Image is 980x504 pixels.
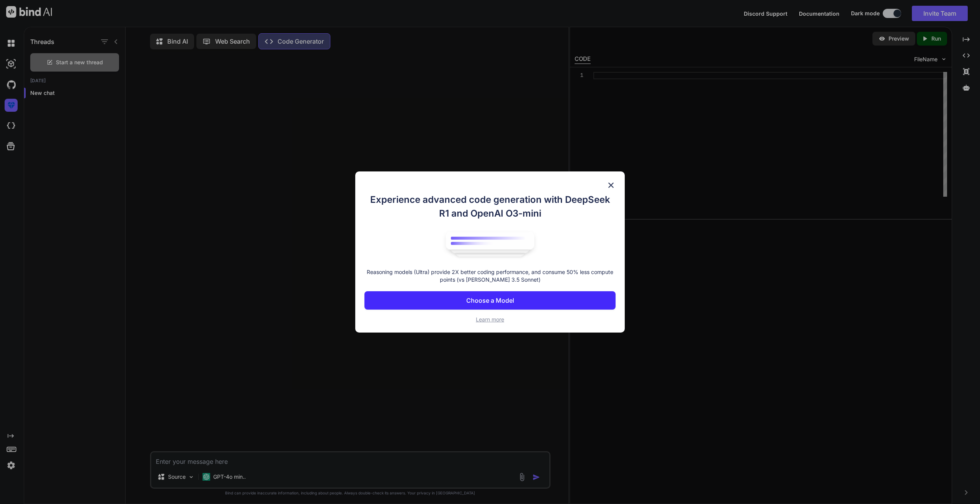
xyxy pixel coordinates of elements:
h1: Experience advanced code generation with DeepSeek R1 and OpenAI O3-mini [364,193,616,220]
p: Choose a Model [466,296,514,305]
img: bind logo [440,228,540,261]
button: Choose a Model [364,291,616,310]
img: close [606,181,616,190]
span: Learn more [476,316,504,323]
p: Reasoning models (Ultra) provide 2X better coding performance, and consume 50% less compute point... [364,268,616,284]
